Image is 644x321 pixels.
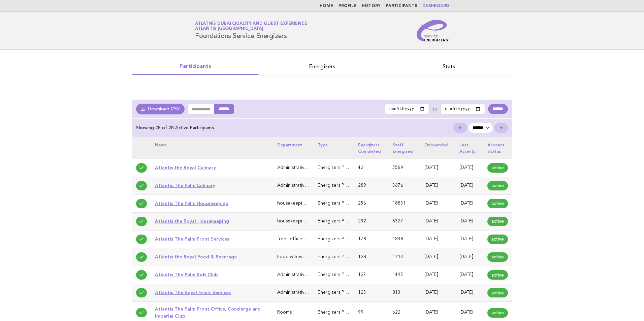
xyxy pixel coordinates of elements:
th: Onboarded [420,137,455,159]
th: Department [273,137,314,159]
span: Energizers Participant [318,166,364,170]
td: [DATE] [455,213,483,230]
span: active [487,181,508,190]
a: Atlatnis Dubai Quality and Guest ExperienceAtlantis [GEOGRAPHIC_DATA] [195,22,307,31]
span: active [487,252,508,262]
a: Atlantis The Palm Housekeeping [155,201,228,206]
td: [DATE] [455,248,483,266]
span: Rooms [277,310,292,315]
td: 1838 [388,230,420,248]
td: [DATE] [420,213,455,230]
th: Last activity [455,137,483,159]
span: active [487,288,508,297]
span: Energizers Participant [318,255,364,259]
td: [DATE] [420,248,455,266]
span: Energizers Participant [318,290,364,295]
span: Energizers Participant [318,219,364,223]
td: [DATE] [455,159,483,177]
th: Staff energized [388,137,420,159]
a: Download CSV [136,104,185,114]
span: Administrative & General (Executive Office, HR, IT, Finance) [277,183,402,188]
span: housekeeping-laundry [277,201,325,206]
a: Home [320,4,333,8]
a: History [362,4,381,8]
td: 232 [354,213,388,230]
td: 123 [354,284,388,302]
span: housekeeping-laundry [277,219,325,223]
a: Atlantis the Royal Culinary [155,165,216,170]
span: active [487,163,508,173]
td: [DATE] [455,284,483,302]
td: [DATE] [420,177,455,194]
label: to [432,106,438,112]
a: Atlantis The Palm Kids Club [155,272,218,277]
span: Energizers Participant [318,310,364,315]
th: Energizers completed [354,137,388,159]
span: Atlantis [GEOGRAPHIC_DATA] [195,27,263,31]
span: active [487,308,508,318]
a: Profile [339,4,356,8]
td: [DATE] [420,159,455,177]
a: Atlantis The Royal Front Services [155,290,231,295]
span: Food & Beverage [277,255,315,259]
th: Name [151,137,273,159]
span: Administrative & General (Executive Office, HR, IT, Finance) [277,273,402,277]
span: active [487,199,508,208]
td: 18831 [388,194,420,212]
a: Dashboard [422,4,449,8]
td: [DATE] [455,266,483,284]
td: [DATE] [455,177,483,194]
td: 1445 [388,266,420,284]
th: Type [314,137,354,159]
td: 421 [354,159,388,177]
img: Service Energizers [417,20,449,41]
td: [DATE] [420,194,455,212]
span: active [487,235,508,244]
span: Energizers Participant [318,273,364,277]
span: Energizers Participant [318,237,364,241]
span: Administrative & General (Executive Office, HR, IT, Finance) [277,290,402,295]
h1: Foundations Service Energizers [195,22,307,39]
a: Participants [132,62,259,71]
td: 178 [354,230,388,248]
a: Energizers [259,62,385,71]
a: Participants [386,4,417,8]
a: Atlantis The Palm Culinary [155,183,215,188]
td: [DATE] [420,266,455,284]
th: Account status [483,137,512,159]
span: active [487,270,508,280]
span: front-office-guest-services [277,237,334,241]
span: Administrative & General (Executive Office, HR, IT, Finance) [277,166,402,170]
span: Energizers Participant [318,201,364,206]
td: 5589 [388,159,420,177]
td: 813 [388,284,420,302]
td: 6327 [388,213,420,230]
a: Atlantis The Palm Front Office, Concierge and Imperial Club [155,306,261,318]
td: [DATE] [455,194,483,212]
a: Stats [385,62,512,71]
a: Atlantis the Royal Food & Beverage [155,254,237,259]
td: [DATE] [420,284,455,302]
p: Showing 28 of 28 Active Participants [136,125,214,131]
a: Atlantis the Royal Housekeeping [155,218,229,224]
td: [DATE] [455,230,483,248]
td: 289 [354,177,388,194]
td: 128 [354,248,388,266]
td: 3676 [388,177,420,194]
span: active [487,217,508,226]
td: 127 [354,266,388,284]
a: Atlantis The Palm Front Services [155,236,229,242]
span: Energizers Participant [318,183,364,188]
td: 1713 [388,248,420,266]
td: [DATE] [420,230,455,248]
td: 256 [354,194,388,212]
